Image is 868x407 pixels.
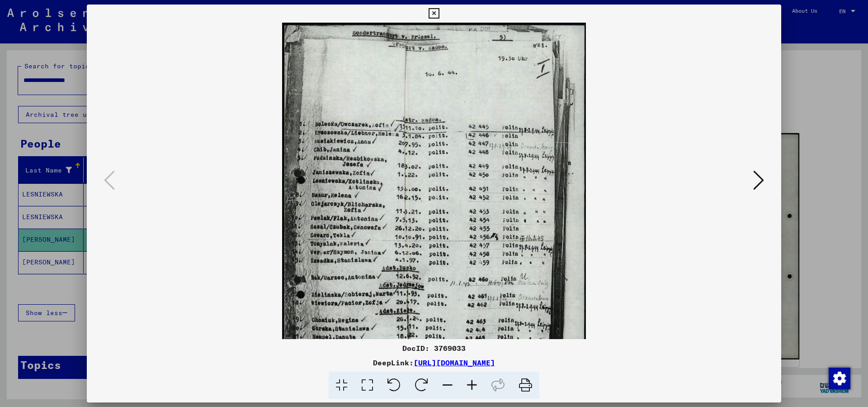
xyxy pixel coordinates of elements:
div: DocID: 3769033 [87,343,781,354]
img: Change consent [829,368,850,389]
a: [URL][DOMAIN_NAME] [414,358,495,367]
div: Change consent [828,367,850,389]
div: DeepLink: [87,357,781,368]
